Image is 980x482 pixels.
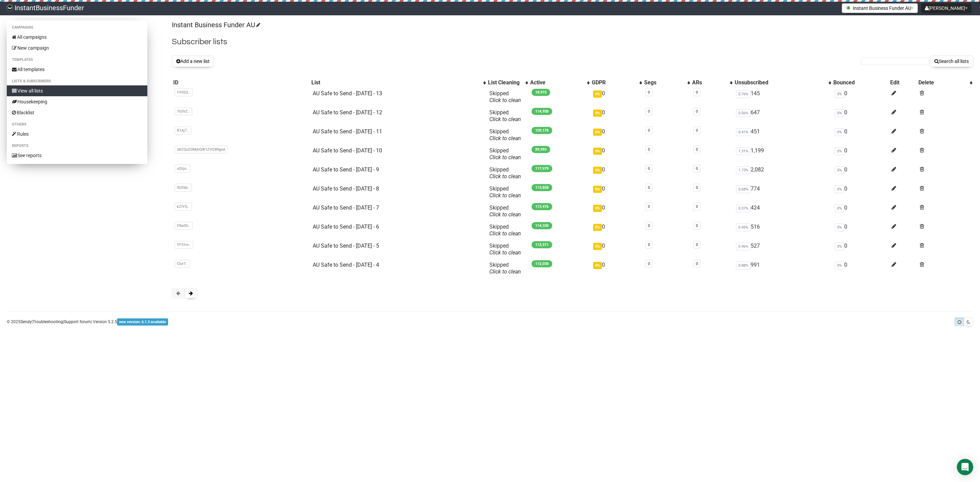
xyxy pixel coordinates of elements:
[696,185,698,190] a: 0
[835,204,844,212] span: 0%
[593,148,602,155] span: 0%
[691,78,733,87] th: ARs: No sort applied, activate to apply an ascending sort
[175,184,192,192] span: 0U26b..
[835,223,844,231] span: 0%
[7,96,147,107] a: Housekeeping
[489,90,521,103] span: Skipped
[175,241,193,249] span: YF31m..
[313,185,379,192] a: AU Safe to Send - [DATE] - 8
[489,230,521,237] a: Click to clean
[692,79,726,86] div: ARs
[313,166,379,173] a: AU Safe to Send - [DATE] - 9
[7,142,147,150] li: Reports
[7,5,13,11] img: a76ea907c30c6f8b8e89504a8c04bd8c
[532,203,552,210] span: 113,476
[33,319,63,324] a: Troubleshooting
[489,243,521,256] span: Skipped
[696,223,698,228] a: 0
[489,204,521,218] span: Skipped
[733,106,832,126] td: 647
[696,90,698,95] a: 0
[7,129,147,139] a: Rules
[696,243,698,247] a: 0
[736,128,751,136] span: 0.41%
[172,55,214,67] button: Add a new list
[733,202,832,221] td: 424
[921,3,971,13] button: [PERSON_NAME]
[7,77,147,85] li: Lists & subscribers
[489,109,521,122] span: Skipped
[733,145,832,164] td: 1,199
[832,87,889,106] td: 0
[736,243,751,250] span: 0.46%
[175,127,191,134] span: B1Aj7..
[835,262,844,269] span: 0%
[20,319,32,324] a: Sendy
[590,78,642,87] th: GDPR: No sort applied, activate to apply an ascending sort
[736,109,751,117] span: 0.56%
[7,32,147,43] a: All campaigns
[590,183,642,202] td: 0
[648,243,650,247] a: 0
[736,204,751,212] span: 0.37%
[488,79,522,86] div: List Cleaning
[593,90,602,98] span: 0%
[832,202,889,221] td: 0
[175,146,228,153] span: zBZQoZDMjhQ8l1ZVQ89gnA
[593,167,602,174] span: 0%
[592,79,636,86] div: GDPR
[489,223,521,237] span: Skipped
[530,79,584,86] div: Active
[175,107,192,115] span: 763VZ..
[736,90,751,98] span: 0.76%
[532,241,552,248] span: 113,571
[489,135,521,142] a: Click to clean
[117,318,168,326] span: new version: 6.1.3 available
[590,259,642,278] td: 0
[593,224,602,231] span: 0%
[930,55,973,67] button: Search all lists
[736,223,751,231] span: 0.45%
[489,249,521,256] a: Click to clean
[832,106,889,126] td: 0
[532,165,552,172] span: 117,979
[593,186,602,193] span: 0%
[648,128,650,133] a: 0
[832,259,889,278] td: 0
[489,268,521,275] a: Click to clean
[833,79,887,86] div: Bounced
[7,150,147,161] a: See reports
[532,108,552,115] span: 114,958
[733,78,832,87] th: Unsubscribed: No sort applied, activate to apply an ascending sort
[696,109,698,114] a: 0
[489,154,521,161] a: Click to clean
[7,85,147,96] a: View all lists
[890,79,916,86] div: Edit
[917,78,973,87] th: Delete: No sort applied, activate to apply an ascending sort
[835,185,844,193] span: 0%
[532,146,550,153] span: 89,993
[696,204,698,209] a: 0
[832,164,889,183] td: 0
[832,240,889,259] td: 0
[593,129,602,136] span: 0%
[696,128,698,133] a: 0
[835,109,844,117] span: 0%
[529,78,591,87] th: Active: No sort applied, activate to apply an ascending sort
[175,260,190,268] span: f2orT..
[835,147,844,155] span: 0%
[590,126,642,145] td: 0
[593,110,602,117] span: 0%
[736,166,751,174] span: 1.73%
[7,107,147,118] a: Blacklist
[648,147,650,152] a: 0
[832,221,889,240] td: 0
[835,166,844,174] span: 0%
[593,243,602,250] span: 0%
[696,147,698,152] a: 0
[648,223,650,228] a: 0
[489,147,521,161] span: Skipped
[832,126,889,145] td: 0
[175,88,193,96] span: I1HQQ..
[648,90,650,95] a: 0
